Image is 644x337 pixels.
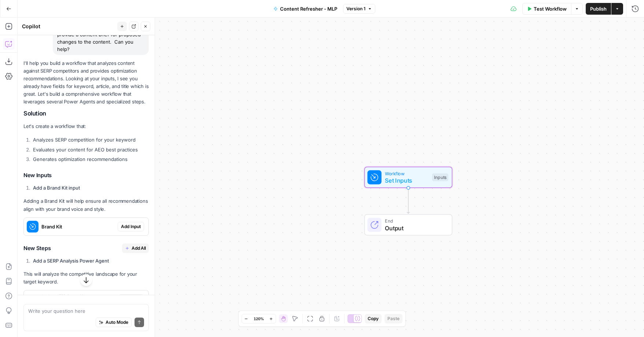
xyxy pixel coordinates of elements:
[22,23,115,30] div: Copilot
[121,223,141,230] span: Add Input
[385,176,428,185] span: Set Inputs
[280,5,337,12] span: Content Refresher - MLP
[31,146,149,153] li: Evaluates your content for AEO best practices
[368,315,379,322] span: Copy
[384,314,402,323] button: Paste
[365,314,382,323] button: Copy
[586,3,611,15] button: Publish
[343,4,375,14] button: Version 1
[23,122,149,130] p: Let's create a workflow that:
[33,185,80,191] strong: Add a Brand Kit input
[590,5,607,12] span: Publish
[23,171,149,180] h3: New Inputs
[387,315,400,322] span: Paste
[385,217,445,224] span: End
[23,110,149,117] h2: Solution
[41,294,115,298] span: Analyze SERP Competition
[534,5,567,12] span: Test Workflow
[31,136,149,143] li: Analyzes SERP competition for your keyword
[122,243,149,253] button: Add All
[41,223,115,230] span: Brand Kit
[254,316,264,322] span: 120%
[31,155,149,163] li: Generates optimization recommendations
[432,173,448,182] div: Inputs
[385,170,428,177] span: Workflow
[23,197,149,213] p: Adding a Brand Kit will help ensure all recommendations align with your brand voice and style.
[118,222,144,231] button: Add Input
[132,245,146,252] span: Add All
[96,318,132,327] button: Auto Mode
[340,167,476,188] div: WorkflowSet InputsInputs
[33,258,109,264] strong: Add a SERP Analysis Power Agent
[407,188,409,213] g: Edge from start to end
[385,224,445,232] span: Output
[23,270,149,286] p: This will analyze the competitive landscape for your target keyword.
[522,3,571,15] button: Test Workflow
[106,319,128,326] span: Auto Mode
[23,243,149,253] h3: New Steps
[23,59,149,106] p: I'll help you build a workflow that analyzes content against SERP competitors and provides optimi...
[340,214,476,235] div: EndOutput
[269,3,342,15] button: Content Refresher - MLP
[346,6,365,12] span: Version 1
